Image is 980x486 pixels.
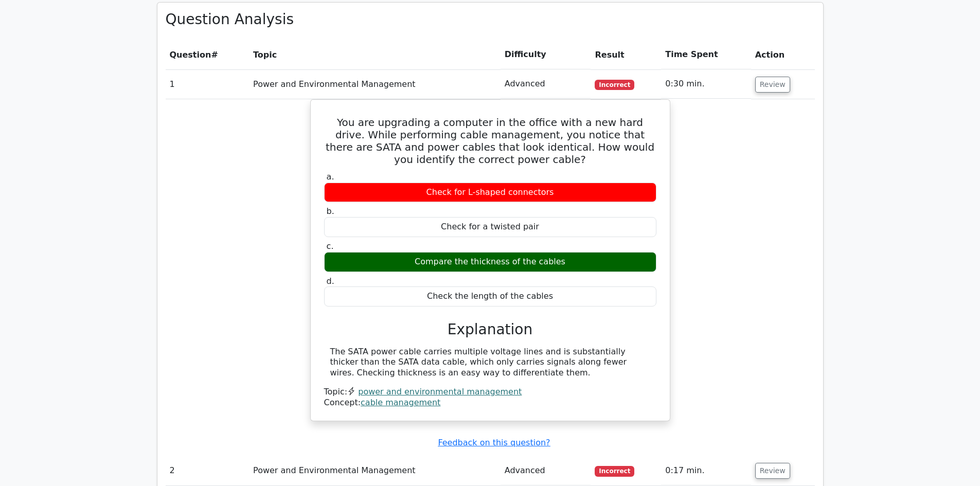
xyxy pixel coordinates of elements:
[166,11,815,28] h3: Question Analysis
[501,456,591,485] td: Advanced
[358,387,522,397] a: power and environmental management
[327,206,334,216] span: b.
[324,217,656,237] div: Check for a twisted pair
[595,80,634,90] span: Incorrect
[755,77,790,93] button: Review
[330,321,650,338] h3: Explanation
[591,40,661,69] th: Result
[323,116,657,166] h5: You are upgrading a computer in the office with a new hard drive. While performing cable manageme...
[438,438,550,447] a: Feedback on this question?
[330,347,650,379] div: The SATA power cable carries multiple voltage lines and is substantially thicker than the SATA da...
[327,276,334,286] span: d.
[501,69,591,99] td: Advanced
[249,40,501,69] th: Topic
[170,50,211,60] span: Question
[595,466,634,476] span: Incorrect
[361,398,440,407] a: cable management
[324,398,656,408] div: Concept:
[249,456,501,485] td: Power and Environmental Management
[166,69,250,99] td: 1
[751,40,815,69] th: Action
[755,463,790,479] button: Review
[327,241,334,251] span: c.
[327,172,334,182] span: a.
[324,252,656,272] div: Compare the thickness of the cables
[661,69,751,99] td: 0:30 min.
[166,40,250,69] th: #
[501,40,591,69] th: Difficulty
[661,456,751,485] td: 0:17 min.
[661,40,751,69] th: Time Spent
[324,286,656,307] div: Check the length of the cables
[324,387,656,398] div: Topic:
[166,456,250,485] td: 2
[324,183,656,203] div: Check for L-shaped connectors
[249,69,501,99] td: Power and Environmental Management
